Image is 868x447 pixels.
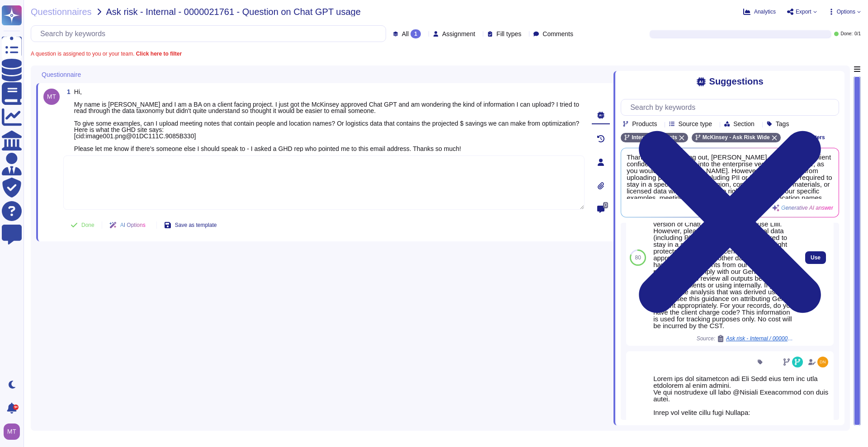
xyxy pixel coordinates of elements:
img: user [817,357,828,367]
input: Search by keywords [626,99,839,115]
span: Save as template [175,222,217,228]
span: Done [81,222,94,228]
div: 9+ [13,405,19,410]
span: Hi, My name is [PERSON_NAME] and I am a BA on a client facing project. I just got the McKinsey ap... [74,88,580,152]
span: AI Options [120,222,146,228]
button: Save as template [157,216,224,234]
div: 1 [410,29,421,38]
input: Search by keywords [36,26,386,42]
span: Options [837,9,855,14]
button: Use [805,251,826,264]
span: Fill types [496,31,521,37]
button: Analytics [743,8,776,15]
span: 1 [63,89,71,95]
button: Done [63,216,102,234]
span: 0 / 1 [854,32,861,36]
span: Use [811,255,821,260]
span: Questionnaires [31,7,92,16]
span: Analytics [754,9,776,14]
span: Ask risk - Internal - 0000021761 - Question on Chat GPT usage [106,7,361,16]
span: 0 [603,202,608,208]
span: A question is assigned to you or your team. [31,51,182,56]
span: Export [796,9,811,14]
span: Questionnaire [42,71,81,78]
span: All [402,31,409,37]
span: Done: [840,32,853,36]
span: 80 [635,255,641,260]
span: Assignment [442,31,475,37]
img: user [43,89,60,105]
b: Click here to filter [134,51,182,57]
img: user [4,423,20,440]
button: user [2,422,26,442]
span: Comments [542,31,573,37]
